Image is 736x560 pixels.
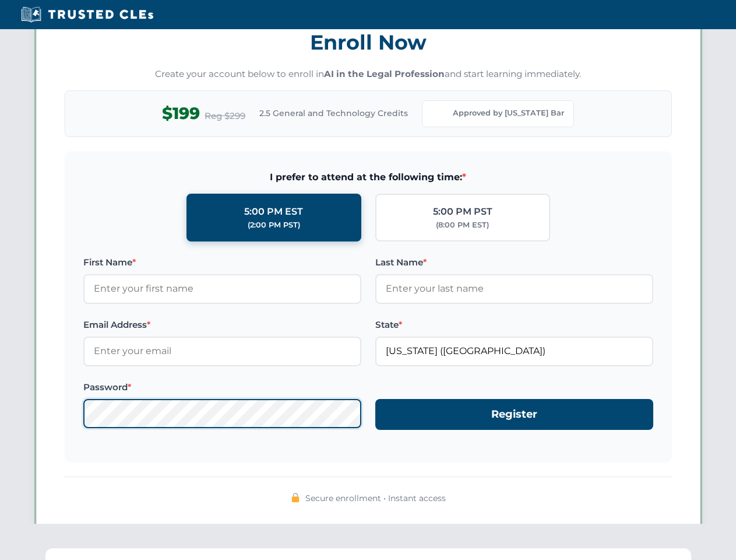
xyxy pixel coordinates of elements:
input: Enter your email [83,337,361,366]
input: Enter your last name [375,274,653,303]
strong: AI in the Legal Profession [324,68,445,79]
label: First Name [83,256,361,269]
input: Florida (FL) [375,337,653,366]
label: Last Name [375,256,653,269]
img: Florida Bar [432,106,448,122]
span: 2.5 General and Technology Credits [259,107,408,120]
div: 5:00 PM PST [433,204,492,219]
div: 5:00 PM EST [244,204,303,219]
label: Password [83,380,361,394]
input: Enter your first name [83,274,361,303]
span: Approved by [US_STATE] Bar [453,107,564,119]
span: I prefer to attend at the following time: [83,170,653,185]
span: Secure enrollment • Instant access [305,492,446,505]
span: $199 [162,100,200,127]
label: Email Address [83,318,361,332]
div: (2:00 PM PST) [248,219,300,231]
img: 🔒 [291,493,300,502]
p: Create your account below to enroll in and start learning immediately. [65,68,672,81]
div: (8:00 PM EST) [436,219,489,231]
button: Register [375,399,653,430]
span: Reg $299 [205,109,245,123]
h3: Enroll Now [65,24,672,61]
label: State [375,318,653,332]
img: Trusted CLEs [17,6,157,23]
